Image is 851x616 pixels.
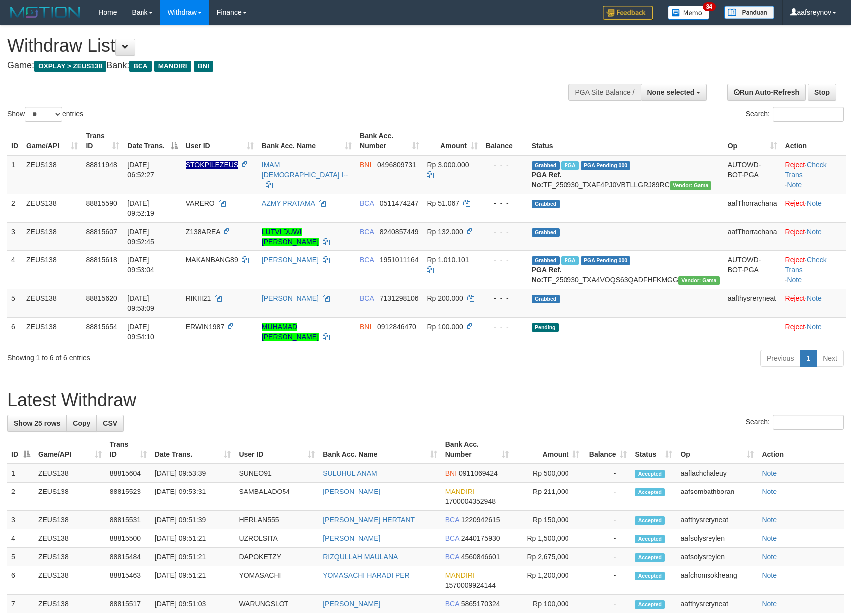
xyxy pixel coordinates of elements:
[22,194,82,222] td: ZEUS138
[25,107,62,122] select: Showentries
[262,199,315,207] a: AZMY PRATAMA
[34,595,106,613] td: ZEUS138
[86,256,117,264] span: 88815618
[807,228,822,236] a: Note
[532,256,560,265] span: Grabbed
[7,390,844,410] h1: Latest Withdraw
[583,435,631,464] th: Balance: activate to sort column ascending
[445,534,459,542] span: BCA
[7,107,83,122] label: Show entries
[106,529,151,548] td: 88815500
[445,553,459,561] span: BCA
[86,228,117,236] span: 88815607
[513,464,584,483] td: Rp 500,000
[724,289,781,317] td: aafthysreryneat
[151,464,235,483] td: [DATE] 09:53:39
[807,323,822,331] a: Note
[377,161,416,169] span: Copy 0496809731 to clipboard
[581,256,631,265] span: PGA Pending
[532,171,562,189] b: PGA Ref. No:
[323,571,409,579] a: YOMASACHI HARADI PER
[781,127,846,155] th: Action
[668,6,709,20] img: Button%20Memo.svg
[235,511,319,529] td: HERLAN555
[323,553,398,561] a: RIZQULLAH MAULANA
[581,161,631,170] span: PGA Pending
[235,566,319,595] td: YOMASACHI
[127,161,154,179] span: [DATE] 06:52:27
[785,228,805,236] a: Reject
[461,600,500,608] span: Copy 5865170324 to clipboard
[34,435,106,464] th: Game/API: activate to sort column ascending
[758,435,844,464] th: Action
[235,483,319,511] td: SAMBALADO54
[34,511,106,529] td: ZEUS138
[445,488,475,495] span: MANDIRI
[235,595,319,613] td: WARUNGSLOT
[762,534,777,542] a: Note
[461,553,500,561] span: Copy 4560846601 to clipboard
[235,548,319,566] td: DAPOKETZY
[7,61,558,71] h4: Game: Bank:
[106,464,151,483] td: 88815604
[528,250,724,289] td: TF_250930_TXA4VOQS63QADFHFKMGG
[762,600,777,608] a: Note
[323,516,415,524] a: [PERSON_NAME] HERTANT
[360,294,374,302] span: BCA
[106,435,151,464] th: Trans ID: activate to sort column ascending
[641,84,707,101] button: None selected
[762,516,777,524] a: Note
[151,566,235,595] td: [DATE] 09:51:21
[73,419,90,427] span: Copy
[486,227,524,237] div: - - -
[127,256,154,274] span: [DATE] 09:53:04
[22,289,82,317] td: ZEUS138
[22,155,82,194] td: ZEUS138
[583,529,631,548] td: -
[96,415,124,432] a: CSV
[781,155,846,194] td: · ·
[583,464,631,483] td: -
[323,600,380,608] a: [PERSON_NAME]
[127,294,154,312] span: [DATE] 09:53:09
[7,483,34,511] td: 2
[676,566,758,595] td: aafchomsokheang
[676,435,758,464] th: Op: activate to sort column ascending
[360,256,374,264] span: BCA
[561,161,578,170] span: Marked by aafsreyleap
[323,534,380,542] a: [PERSON_NAME]
[427,228,463,236] span: Rp 132.000
[151,548,235,566] td: [DATE] 09:51:21
[22,250,82,289] td: ZEUS138
[781,194,846,222] td: ·
[513,566,584,595] td: Rp 1,200,000
[66,415,97,432] a: Copy
[486,160,524,170] div: - - -
[746,107,844,122] label: Search:
[583,511,631,529] td: -
[635,600,665,609] span: Accepted
[486,198,524,208] div: - - -
[86,294,117,302] span: 88815620
[561,256,578,265] span: Marked by aafsolysreylen
[106,566,151,595] td: 88815463
[781,250,846,289] td: · ·
[34,566,106,595] td: ZEUS138
[532,161,560,170] span: Grabbed
[380,228,419,236] span: Copy 8240857449 to clipboard
[724,194,781,222] td: aafThorrachana
[427,161,469,169] span: Rp 3.000.000
[7,566,34,595] td: 6
[380,294,419,302] span: Copy 7131298106 to clipboard
[445,497,496,505] span: Copy 1700004352948 to clipboard
[445,516,459,524] span: BCA
[7,289,22,317] td: 5
[486,322,524,332] div: - - -
[127,199,154,217] span: [DATE] 09:52:19
[781,222,846,250] td: ·
[377,323,416,331] span: Copy 0912846470 to clipboard
[513,435,584,464] th: Amount: activate to sort column ascending
[235,529,319,548] td: UZROLSITA
[22,317,82,346] td: ZEUS138
[676,548,758,566] td: aafsolysreylen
